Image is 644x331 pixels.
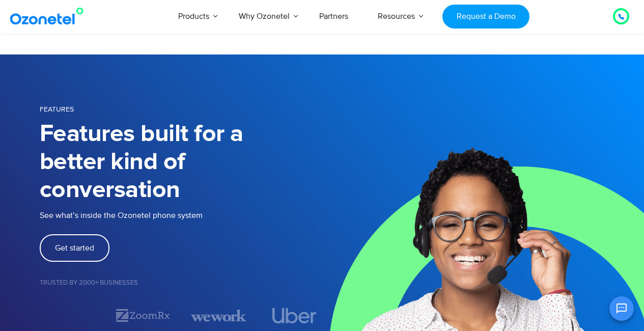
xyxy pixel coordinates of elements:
h1: Features built for a better kind of conversation [40,120,322,204]
span: FEATURES [40,105,74,114]
div: 2 / 7 [115,307,171,324]
img: wework [191,307,246,324]
div: 1 / 7 [40,310,95,322]
button: Open chat [609,296,634,321]
a: Get started [40,234,109,262]
div: 4 / 7 [267,308,322,323]
a: Request a Demo [442,5,529,29]
span: Get started [55,244,94,252]
img: zoomrx [115,307,171,324]
div: Image Carousel [40,307,322,324]
p: See what’s inside the Ozonetel phone system [40,209,322,222]
h5: Trusted by 2000+ Businesses [40,280,322,286]
img: uber [272,308,317,323]
div: 3 / 7 [191,307,246,324]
